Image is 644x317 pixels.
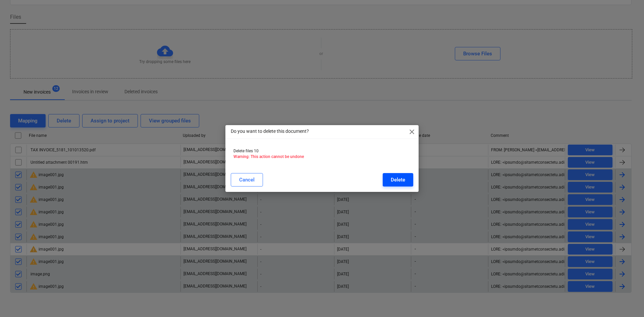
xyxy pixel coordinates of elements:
[408,128,416,136] span: close
[231,173,263,187] button: Cancel
[391,175,405,184] div: Delete
[233,154,411,160] p: Warning: This action cannot be undone
[610,285,644,317] iframe: Chat Widget
[239,175,255,184] div: Cancel
[383,173,413,187] button: Delete
[233,148,411,154] p: Delete files 10
[231,128,309,135] p: Do you want to delete this document?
